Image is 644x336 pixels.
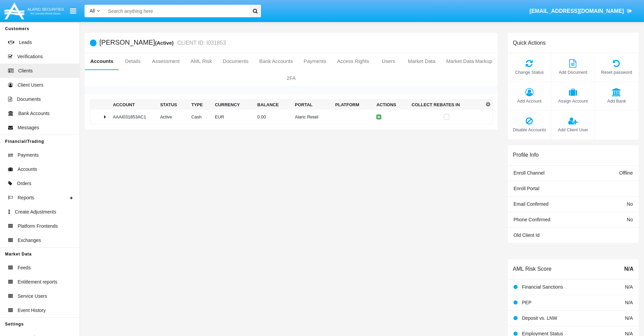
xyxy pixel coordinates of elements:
a: Payments [298,53,332,69]
th: Currency [212,100,255,110]
a: Accounts [85,53,119,69]
h6: AML Risk Score [513,266,551,272]
th: Portal [292,100,332,110]
span: Enroll Portal [514,186,539,191]
span: Email Confirmed [514,201,548,207]
a: [EMAIL_ADDRESS][DOMAIN_NAME] [526,2,636,21]
span: N/A [624,265,634,273]
span: Bank Accounts [18,110,50,117]
span: N/A [625,284,633,290]
th: Actions [374,100,409,110]
a: 2FA [85,70,498,86]
span: Accounts [18,166,37,173]
input: Search [105,5,247,17]
td: 0.00 [255,110,292,124]
a: Market Data [402,53,441,69]
span: Feeds [18,264,31,271]
span: Deposit vs. LNW [522,315,557,321]
span: Reports [18,194,34,201]
span: Orders [17,180,31,187]
h6: Profile Info [513,152,539,158]
span: Messages [18,124,39,131]
span: Documents [17,96,41,103]
span: N/A [625,315,633,321]
span: Clients [18,67,33,74]
th: Platform [333,100,374,110]
span: Create Adjustments [15,208,56,216]
span: Payments [18,152,39,159]
span: Verifications [17,53,43,60]
a: Bank Accounts [254,53,298,69]
th: Balance [255,100,292,110]
a: Market Data Markup [441,53,498,69]
span: Leads [19,39,32,46]
span: No [627,217,633,222]
span: Exchanges [18,237,41,244]
span: Assign Account [555,98,591,104]
span: Old Client Id [514,232,540,238]
span: Offline [619,170,633,176]
span: N/A [625,300,633,305]
a: Documents [217,53,254,69]
th: Collect Rebates In [409,100,484,110]
td: Active [158,110,189,124]
span: Entitlement reports [18,278,57,286]
td: AAAI031853AC1 [110,110,158,124]
span: Financial Sanctions [522,284,563,290]
span: No [627,201,633,207]
span: Platform Frontends [18,223,58,230]
a: All [85,7,105,15]
span: Change Status [511,69,548,75]
a: Details [119,53,146,69]
td: Cash [189,110,212,124]
span: Service Users [18,293,47,300]
span: Add Account [511,98,548,104]
span: PEP [522,300,531,305]
span: Client Users [18,82,43,89]
img: Logo image [3,1,65,21]
a: Assessment [147,53,185,69]
span: All [90,8,95,14]
span: Add Document [555,69,591,75]
th: Account [110,100,158,110]
span: [EMAIL_ADDRESS][DOMAIN_NAME] [529,8,624,14]
span: Reset password [598,69,635,75]
h6: Quick Actions [513,40,546,46]
td: EUR [212,110,255,124]
span: Disable Accounts [511,127,548,133]
a: Users [375,53,402,69]
th: Type [189,100,212,110]
span: Enroll Channel [514,170,545,176]
span: Event History [18,307,46,314]
a: Access Rights [332,53,375,69]
small: CLIENT ID: I031853 [176,40,226,46]
th: Status [158,100,189,110]
span: Phone Confirmed [514,217,550,222]
a: AML Risk [185,53,217,69]
span: Add Client User [555,127,591,133]
td: Alaric Retail [292,110,332,124]
h5: [PERSON_NAME] [99,39,226,47]
div: (Active) [155,39,175,47]
span: Add Bank [598,98,635,104]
